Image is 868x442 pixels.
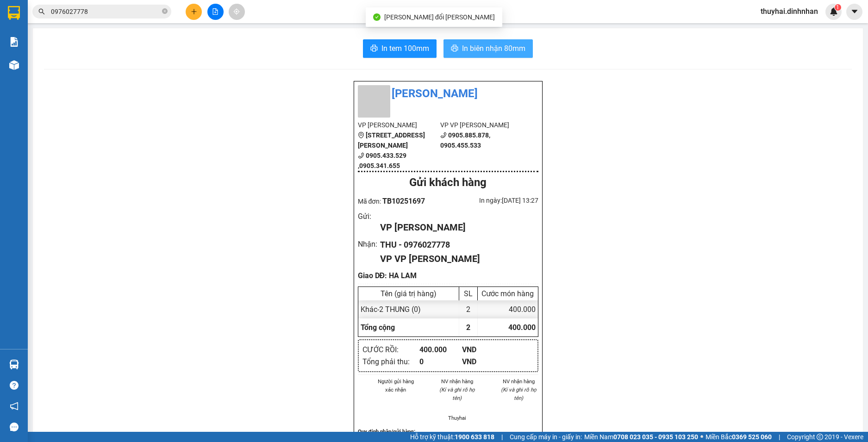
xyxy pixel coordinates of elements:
span: Miền Bắc [706,432,772,442]
span: 1 [836,4,839,11]
span: ⚪️ [700,435,703,439]
span: Cung cấp máy in - giấy in: [510,432,582,442]
li: NV nhận hàng [499,377,538,386]
img: logo-vxr [8,6,20,20]
span: [PERSON_NAME] đổi [PERSON_NAME] [384,13,495,21]
span: phone [440,132,447,138]
span: TB10251697 [382,197,425,205]
div: In ngày: [DATE] 13:27 [448,195,538,205]
button: printerIn tem 100mm [363,39,437,58]
div: Tên (giá trị hàng) [361,289,456,298]
div: Giao DĐ: HA LAM [358,270,538,281]
span: caret-down [850,7,859,16]
li: NV nhận hàng [437,377,477,386]
div: VP [PERSON_NAME] [380,220,531,235]
span: printer [451,44,458,53]
div: 2 [459,300,478,318]
div: Quy định nhận/gửi hàng : [358,427,538,436]
span: | [779,432,780,442]
li: Thuyhai [437,414,477,422]
span: Miền Nam [584,432,698,442]
button: aim [229,4,245,20]
button: file-add [207,4,224,20]
span: question-circle [10,381,19,390]
span: In biên nhận 80mm [462,43,525,54]
div: THU - 0976027778 [380,238,531,251]
i: (Kí và ghi rõ họ tên) [501,386,537,401]
div: Mã đơn: [358,195,448,207]
span: In tem 100mm [381,43,429,54]
img: icon-new-feature [830,7,838,16]
span: 2 [466,323,470,332]
span: close-circle [162,7,168,16]
span: printer [370,44,378,53]
div: SL [462,289,475,298]
span: Khác - 2 THUNG (0) [361,305,421,314]
b: 0905.885.878, 0905.455.533 [440,131,490,149]
span: message [10,423,19,431]
button: printerIn biên nhận 80mm [443,39,533,58]
strong: 0369 525 060 [732,433,772,441]
span: plus [191,8,197,15]
li: [PERSON_NAME] [358,85,538,103]
div: 400.000 [478,300,538,318]
span: | [501,432,503,442]
b: 0905.433.529 ,0905.341.655 [358,152,406,169]
div: 0 [419,356,462,367]
button: plus [186,4,202,20]
span: phone [358,152,364,159]
input: Tìm tên, số ĐT hoặc mã đơn [51,6,160,17]
div: VND [462,344,505,355]
span: search [38,8,45,15]
strong: 0708 023 035 - 0935 103 250 [613,433,698,441]
div: Gửi : [358,211,381,222]
span: Tổng cộng [361,323,395,332]
div: Tổng phải thu : [362,356,419,367]
span: thuyhai.dinhnhan [753,6,825,17]
div: Nhận : [358,238,381,250]
sup: 1 [835,4,841,11]
div: Gửi khách hàng [358,174,538,192]
span: notification [10,402,19,411]
span: aim [233,8,240,15]
div: Cước món hàng [480,289,536,298]
div: VP VP [PERSON_NAME] [380,252,531,266]
div: CƯỚC RỒI : [362,344,419,355]
strong: 1900 633 818 [455,433,494,441]
b: [STREET_ADDRESS][PERSON_NAME] [358,131,425,149]
img: warehouse-icon [9,60,19,70]
span: 400.000 [508,323,536,332]
span: close-circle [162,8,168,14]
div: 400.000 [419,344,462,355]
span: file-add [212,8,219,15]
li: VP VP [PERSON_NAME] [440,120,523,130]
button: caret-down [846,4,862,20]
i: (Kí và ghi rõ họ tên) [439,386,475,401]
div: VND [462,356,505,367]
span: environment [358,132,364,138]
img: solution-icon [9,37,19,47]
span: Hỗ trợ kỹ thuật: [410,432,494,442]
li: VP [PERSON_NAME] [358,120,441,130]
span: copyright [817,434,823,440]
img: warehouse-icon [9,360,19,369]
span: check-circle [373,13,381,21]
li: Người gửi hàng xác nhận [376,377,416,394]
